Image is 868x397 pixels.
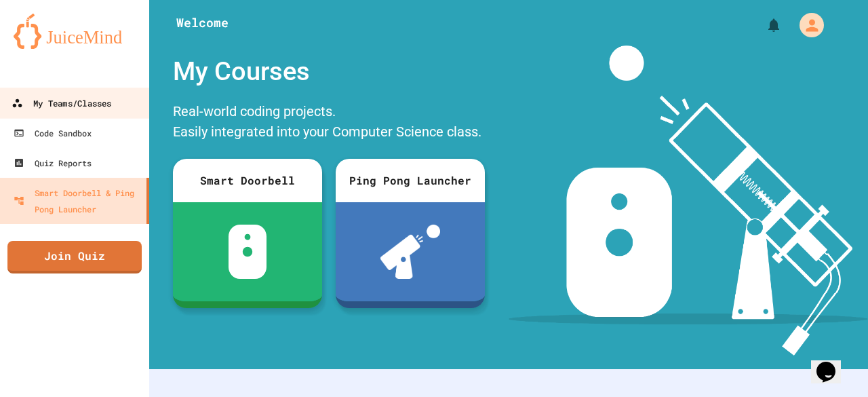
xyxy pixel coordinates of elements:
[811,343,854,383] iframe: chat widget
[166,45,492,98] div: My Courses
[741,14,785,37] div: My Notifications
[7,241,142,273] a: Join Quiz
[173,159,322,202] div: Smart Doorbell
[166,98,492,149] div: Real-world coding projects. Easily integrated into your Computer Science class.
[14,155,92,171] div: Quiz Reports
[785,10,827,41] div: My Account
[336,159,485,202] div: Ping Pong Launcher
[14,14,136,49] img: logo-orange.svg
[229,225,267,279] img: sdb-white.svg
[380,225,441,279] img: ppl-with-ball.png
[509,45,868,356] img: banner-image-my-projects.png
[14,185,141,217] div: Smart Doorbell & Ping Pong Launcher
[14,125,92,141] div: Code Sandbox
[12,95,111,112] div: My Teams/Classes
